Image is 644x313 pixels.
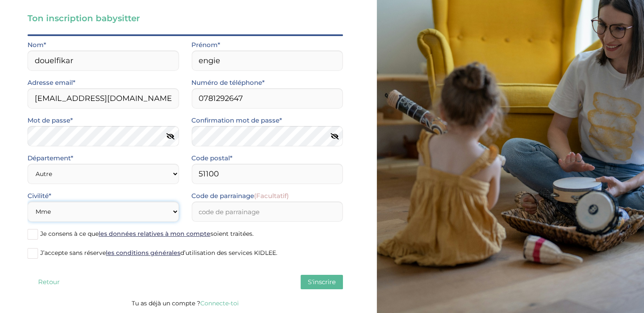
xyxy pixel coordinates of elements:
h3: Ton inscription babysitter [28,12,343,24]
span: (Facultatif) [254,192,289,200]
label: Numéro de téléphone* [191,77,265,88]
button: Retour [28,275,70,289]
button: S'inscrire [301,275,343,289]
label: Confirmation mot de passe* [191,115,282,126]
label: Département* [28,153,73,164]
label: Adresse email* [28,77,75,88]
a: Connecte-toi [200,299,239,307]
label: Prénom* [191,39,220,50]
label: Code de parrainage [191,190,289,201]
label: Mot de passe* [28,115,73,126]
p: Tu as déjà un compte ? [28,298,343,309]
input: Code postal [191,164,343,184]
span: Je consens à ce que soient traitées. [40,230,254,238]
input: Email [28,88,179,109]
span: J’accepte sans réserve d’utilisation des services KIDLEE. [40,249,277,257]
input: code de parrainage [191,201,343,222]
a: les données relatives à mon compte [99,230,210,238]
a: les conditions générales [106,249,180,257]
input: Prénom [191,50,343,71]
input: Numero de telephone [191,88,343,109]
span: S'inscrire [308,278,336,286]
label: Civilité* [28,190,51,201]
label: Code postal* [191,153,232,164]
input: Nom [28,50,179,71]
